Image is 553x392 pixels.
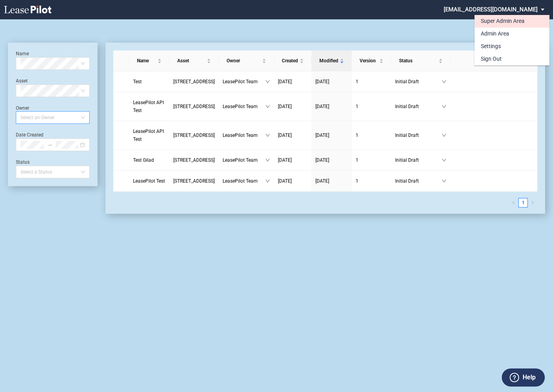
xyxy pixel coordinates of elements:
div: Super Admin Area [481,17,525,25]
button: Help [502,368,545,386]
div: Sign Out [481,55,502,63]
label: Help [523,372,536,383]
div: Admin Area [481,30,509,38]
div: Settings [481,43,501,50]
